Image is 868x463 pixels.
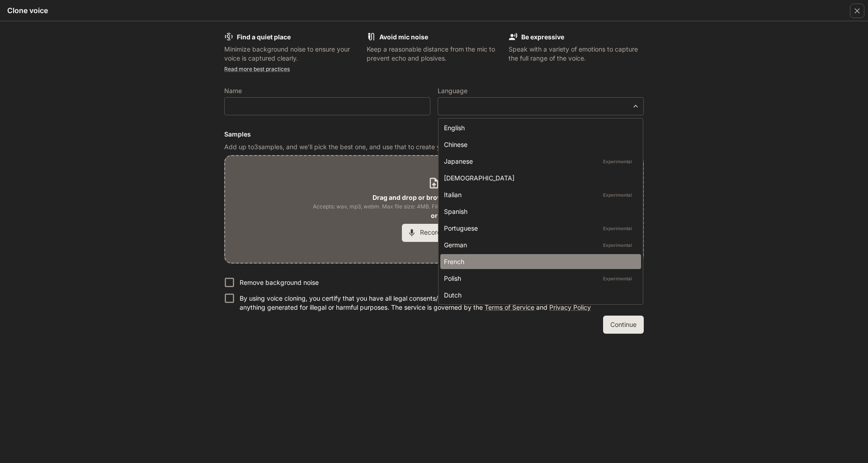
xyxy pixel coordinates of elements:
p: Experimental [601,224,634,232]
div: Polish [444,274,634,283]
div: German [444,240,634,250]
div: Portuguese [444,223,634,233]
p: Experimental [601,191,634,199]
p: Experimental [601,274,634,283]
div: Japanese [444,156,634,166]
p: Experimental [601,241,634,249]
div: Chinese [444,140,634,149]
p: Experimental [601,157,634,165]
div: French [444,257,634,266]
div: Spanish [444,207,634,216]
div: [DEMOGRAPHIC_DATA] [444,173,634,183]
div: Dutch [444,290,634,300]
div: English [444,123,634,132]
div: Italian [444,190,634,199]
